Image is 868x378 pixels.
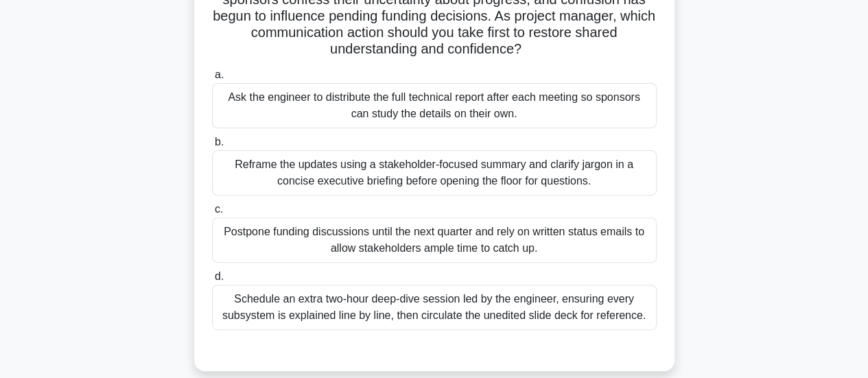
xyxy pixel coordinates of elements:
[215,69,224,80] span: a.
[215,136,224,147] span: b.
[212,150,657,196] div: Reframe the updates using a stakeholder-focused summary and clarify jargon in a concise executive...
[212,83,657,128] div: Ask the engineer to distribute the full technical report after each meeting so sponsors can study...
[215,203,223,215] span: c.
[212,217,657,263] div: Postpone funding discussions until the next quarter and rely on written status emails to allow st...
[215,270,224,282] span: d.
[212,285,657,330] div: Schedule an extra two-hour deep-dive session led by the engineer, ensuring every subsystem is exp...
